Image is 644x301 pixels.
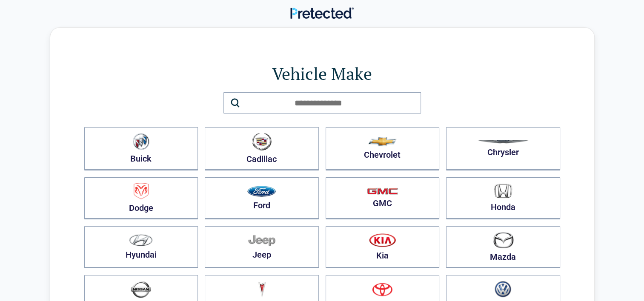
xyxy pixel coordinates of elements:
button: Ford [205,177,319,219]
button: Kia [326,226,440,268]
button: Cadillac [205,127,319,170]
button: Chevrolet [326,127,440,170]
button: Buick [84,127,198,170]
h1: Vehicle Make [84,62,560,85]
button: Jeep [205,226,319,268]
button: Dodge [84,177,198,219]
button: Mazda [446,226,560,268]
button: Honda [446,177,560,219]
button: GMC [326,177,440,219]
button: Chrysler [446,127,560,170]
button: Hyundai [84,226,198,268]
